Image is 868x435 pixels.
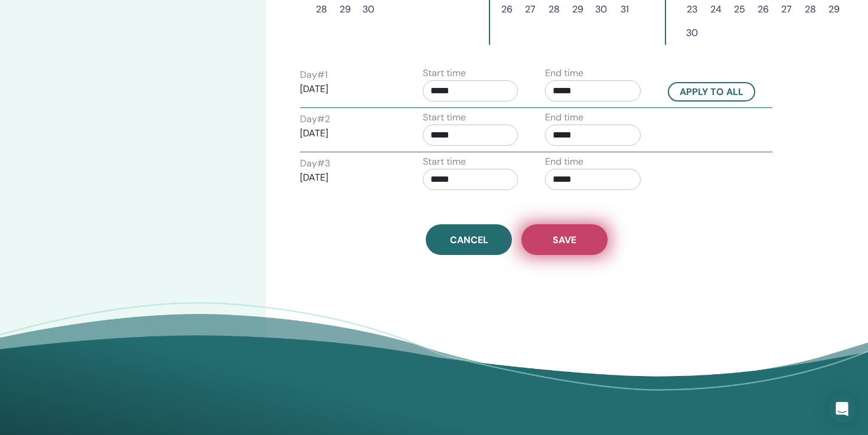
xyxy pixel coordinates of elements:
[668,82,755,102] button: Apply to all
[545,155,583,169] label: End time
[450,234,488,246] span: Cancel
[300,156,330,171] label: Day # 3
[300,68,328,82] label: Day # 1
[426,224,512,255] a: Cancel
[545,110,583,125] label: End time
[300,112,330,126] label: Day # 2
[545,66,583,80] label: End time
[423,155,466,169] label: Start time
[680,21,704,45] button: 30
[423,66,466,80] label: Start time
[521,224,608,255] button: Save
[300,82,396,96] p: [DATE]
[300,126,396,140] p: [DATE]
[300,171,396,185] p: [DATE]
[553,234,576,246] span: Save
[828,395,856,423] div: Open Intercom Messenger
[423,110,466,125] label: Start time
